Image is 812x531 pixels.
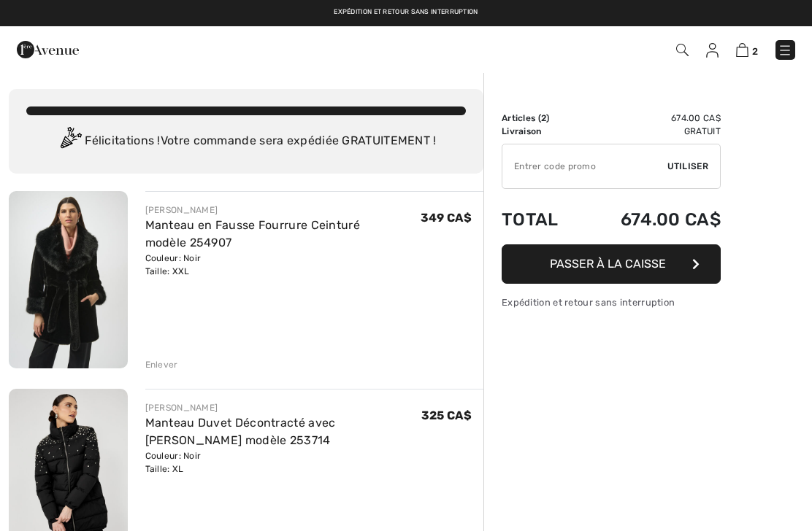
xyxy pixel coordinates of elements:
div: [PERSON_NAME] [145,401,421,414]
div: Félicitations ! Votre commande sera expédiée GRATUITEMENT ! [26,127,466,156]
td: Gratuit [581,125,721,138]
div: Expédition et retour sans interruption [502,295,721,309]
a: 1ère Avenue [17,42,79,55]
img: Congratulation2.svg [55,127,85,156]
img: Menu [778,43,792,58]
td: Livraison [502,125,581,138]
span: 349 CA$ [421,211,472,225]
button: Passer à la caisse [502,244,721,284]
td: Total [502,195,581,244]
div: Couleur: Noir Taille: XXL [145,252,421,278]
a: Manteau en Fausse Fourrure Ceinturé modèle 254907 [145,218,361,249]
img: 1ère Avenue [17,35,79,64]
td: 674.00 CA$ [581,112,721,125]
span: 325 CA$ [421,408,472,422]
a: Manteau Duvet Décontracté avec [PERSON_NAME] modèle 253714 [145,416,336,447]
td: 674.00 CA$ [581,195,721,244]
input: Code promo [502,144,667,188]
div: Enlever [145,358,178,371]
span: Utiliser [667,160,708,173]
img: Recherche [676,44,689,56]
img: Panier d'achat [736,43,748,57]
span: 2 [541,113,546,123]
span: Passer à la caisse [550,257,666,271]
a: 2 [736,41,758,58]
div: Couleur: Noir Taille: XL [145,449,421,476]
td: Articles ( ) [502,112,581,125]
div: [PERSON_NAME] [145,204,421,217]
img: Mes infos [706,43,719,58]
img: Manteau en Fausse Fourrure Ceinturé modèle 254907 [9,191,128,368]
span: 2 [752,46,758,57]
